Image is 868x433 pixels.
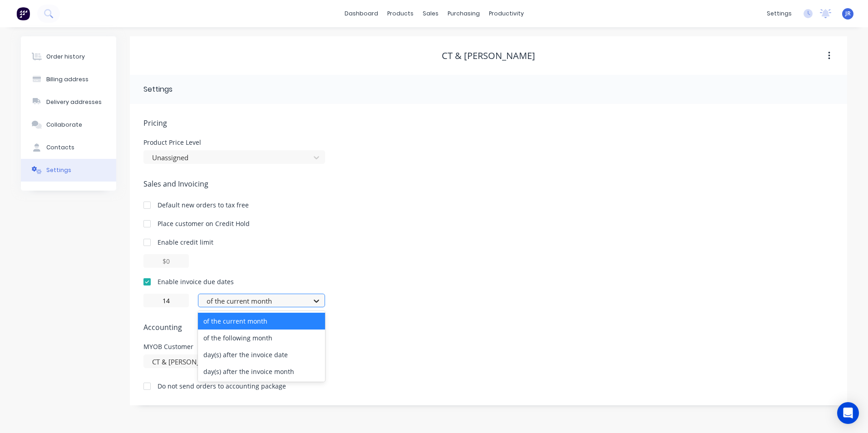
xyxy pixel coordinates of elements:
[143,139,325,146] div: Product Price Level
[143,118,833,128] span: Pricing
[46,166,71,174] div: Settings
[21,136,116,159] button: Contacts
[418,7,443,20] div: sales
[442,50,535,61] div: CT & [PERSON_NAME]
[158,381,286,391] div: Do not send orders to accounting package
[143,322,833,333] span: Accounting
[198,363,325,380] div: day(s) after the invoice month
[158,277,234,286] div: Enable invoice due dates
[143,294,189,307] input: 0
[158,219,250,228] div: Place customer on Credit Hold
[198,330,325,346] div: of the following month
[21,159,116,182] button: Settings
[340,7,383,20] a: dashboard
[443,7,484,20] div: purchasing
[484,7,528,20] div: productivity
[143,344,325,350] div: MYOB Customer
[46,143,74,152] div: Contacts
[21,68,116,91] button: Billing address
[46,53,85,61] div: Order history
[158,237,213,247] div: Enable credit limit
[16,7,30,20] img: Factory
[762,7,796,20] div: settings
[845,10,851,18] span: JR
[46,75,89,84] div: Billing address
[143,84,173,95] div: Settings
[158,200,249,210] div: Default new orders to tax free
[21,91,116,113] button: Delivery addresses
[21,113,116,136] button: Collaborate
[198,346,325,363] div: day(s) after the invoice date
[46,121,82,129] div: Collaborate
[383,7,418,20] div: products
[21,45,116,68] button: Order history
[143,254,189,268] input: $0
[198,313,325,330] div: of the current month
[46,98,102,106] div: Delivery addresses
[837,402,859,424] div: Open Intercom Messenger
[143,178,833,189] span: Sales and Invoicing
